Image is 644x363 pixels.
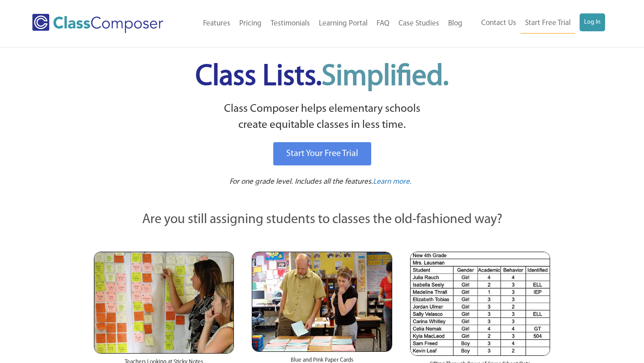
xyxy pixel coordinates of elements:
[410,252,550,356] img: Spreadsheets
[93,101,551,134] p: Class Composer helps elementary schools create equitable classes in less time.
[444,14,467,34] a: Blog
[372,14,394,34] a: FAQ
[394,14,444,34] a: Case Studies
[235,14,266,34] a: Pricing
[477,13,521,33] a: Contact Us
[467,13,605,34] nav: Header Menu
[322,63,449,92] span: Simplified.
[286,149,358,158] span: Start Your Free Trial
[184,14,467,34] nav: Header Menu
[199,14,235,34] a: Features
[32,14,163,33] img: Class Composer
[94,210,550,230] p: Are you still assigning students to classes the old-fashioned way?
[373,178,411,186] span: Learn more.
[94,252,234,354] img: Teachers Looking at Sticky Notes
[252,252,392,351] img: Blue and Pink Paper Cards
[373,177,411,188] a: Learn more.
[195,63,449,92] span: Class Lists.
[580,13,605,31] a: Log In
[314,14,372,34] a: Learning Portal
[273,142,371,165] a: Start Your Free Trial
[229,178,373,186] span: For one grade level. Includes all the features.
[521,13,575,34] a: Start Free Trial
[266,14,314,34] a: Testimonials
